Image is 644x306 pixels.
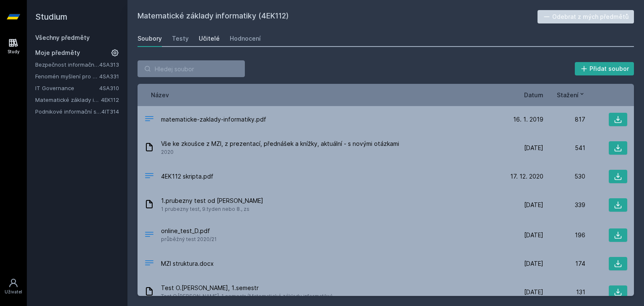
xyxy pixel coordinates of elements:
[172,34,189,43] div: Testy
[161,259,214,268] span: MZI struktura.docx
[524,288,543,296] span: [DATE]
[35,49,80,57] span: Moje předměty
[161,292,332,301] span: Test O.[PERSON_NAME], 1.semestr (Matematické základy informatiky)
[524,91,543,99] button: Datum
[35,84,99,92] a: IT Governance
[2,274,25,299] a: Uživatel
[144,258,154,270] div: DOCX
[144,229,154,241] div: PDF
[35,72,99,80] a: Fenomén myšlení pro manažery
[230,34,261,43] div: Hodnocení
[161,197,263,205] span: 1.prubezny test od [PERSON_NAME]
[524,201,543,209] span: [DATE]
[543,144,585,152] div: 541
[138,30,162,47] a: Soubory
[99,61,119,68] a: 4SA313
[99,85,119,91] a: 4SA310
[144,114,154,126] div: PDF
[524,231,543,239] span: [DATE]
[543,231,585,239] div: 196
[101,108,119,115] a: 4IT314
[199,30,220,47] a: Učitelé
[543,288,585,296] div: 131
[538,10,634,23] button: Odebrat z mých předmětů
[543,259,585,268] div: 174
[35,96,101,104] a: Matematické základy informatiky
[144,171,154,183] div: PDF
[161,115,266,124] span: matematicke-zaklady-informatiky.pdf
[161,235,217,244] span: průběžný test 2020/21
[138,60,245,77] input: Hledej soubor
[35,34,90,41] a: Všechny předměty
[35,107,101,116] a: Podnikové informační systémy
[151,91,169,99] button: Název
[101,96,119,103] a: 4EK112
[557,91,585,99] button: Stažení
[161,148,399,156] span: 2020
[161,140,399,148] span: Vše ke zkoušce z MZI, z prezentací, přednášek a knížky, aktuální - s novými otázkami
[513,115,543,124] span: 16. 1. 2019
[172,30,189,47] a: Testy
[230,30,261,47] a: Hodnocení
[35,60,99,69] a: Bezpečnost informačních systémů
[161,172,213,181] span: 4EK112 skripta.pdf
[524,144,543,152] span: [DATE]
[543,172,585,181] div: 530
[5,289,22,295] div: Uživatel
[510,172,543,181] span: 17. 12. 2020
[161,205,263,213] span: 1 prubezny test, 9.tyden nebo 8., zs
[99,73,119,80] a: 4SA331
[8,49,20,55] div: Study
[524,259,543,268] span: [DATE]
[557,91,579,99] span: Stažení
[2,34,25,59] a: Study
[161,227,217,235] span: online_test_D.pdf
[138,34,162,43] div: Soubory
[575,62,634,75] button: Přidat soubor
[138,10,538,23] h2: Matematické základy informatiky (4EK112)
[543,115,585,124] div: 817
[199,34,220,43] div: Učitelé
[543,201,585,209] div: 339
[161,284,332,292] span: Test O.[PERSON_NAME], 1.semestr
